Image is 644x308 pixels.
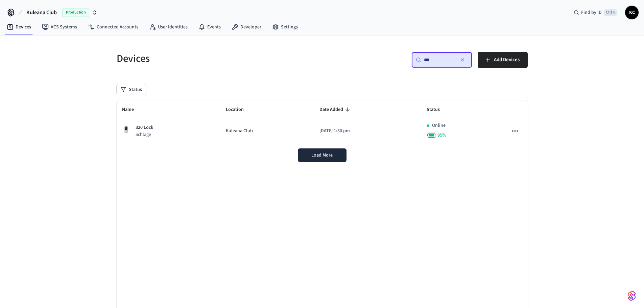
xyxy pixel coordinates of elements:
a: Events [193,21,226,33]
a: Connected Accounts [82,21,144,33]
span: Add Devices [494,55,520,64]
h5: Devices [117,52,318,66]
span: Load More [311,152,333,159]
p: Schlage [136,131,153,138]
p: 320 Lock [136,124,153,131]
button: Load More [298,148,347,162]
button: Status [117,84,146,95]
span: Kuleana Club [26,8,57,17]
span: Find by ID [581,9,602,16]
a: Settings [267,21,303,33]
span: KC [626,6,638,19]
span: Production [62,8,89,17]
span: Status [427,104,449,115]
a: User Identities [144,21,193,33]
a: ACS Systems [37,21,82,33]
a: Devices [1,21,37,33]
p: Online [432,122,446,129]
span: Kuleana Club [226,127,253,135]
a: Developer [226,21,267,33]
button: Add Devices [478,52,528,68]
div: Find by IDCtrl K [568,6,622,19]
span: Ctrl K [604,9,617,16]
span: Location [226,104,253,115]
table: sticky table [117,100,528,143]
span: Name [122,104,143,115]
p: [DATE] 1:30 pm [319,127,416,135]
span: Date Added [319,104,352,115]
button: KC [625,6,639,19]
img: Yale Assure Touchscreen Wifi Smart Lock, Satin Nickel, Front [122,126,130,134]
span: 95 % [437,132,446,139]
img: SeamLogoGradient.69752ec5.svg [628,290,636,301]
